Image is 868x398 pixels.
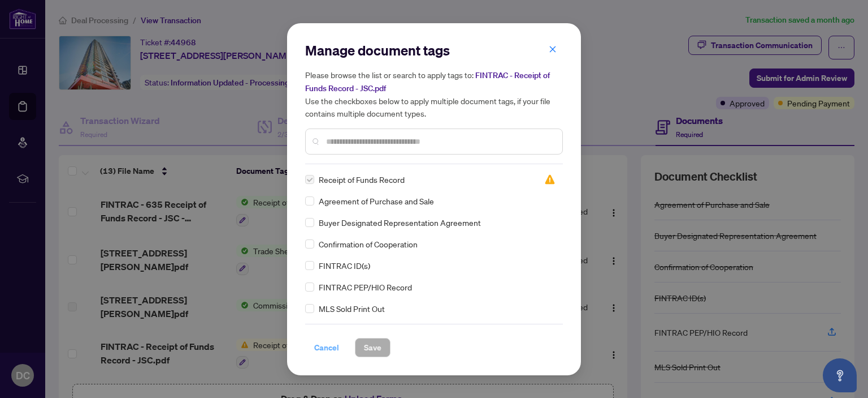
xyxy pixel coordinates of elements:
span: close [549,45,557,53]
span: MLS Sold Print Out [319,302,385,315]
img: status [544,174,555,185]
span: Needs Work [544,174,555,185]
span: FINTRAC PEP/HIO Record [319,281,412,293]
span: Buyer Designated Representation Agreement [319,216,481,229]
button: Open asap [823,358,857,392]
button: Cancel [305,338,348,357]
span: Agreement of Purchase and Sale [319,195,434,207]
button: Save [355,338,390,357]
h2: Manage document tags [305,41,563,59]
span: FINTRAC - Receipt of Funds Record - JSC.pdf [305,70,550,93]
span: Receipt of Funds Record [319,173,405,186]
span: FINTRAC ID(s) [319,259,370,272]
h5: Please browse the list or search to apply tags to: Use the checkboxes below to apply multiple doc... [305,69,563,119]
span: Cancel [314,339,339,357]
span: Confirmation of Cooperation [319,238,418,250]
